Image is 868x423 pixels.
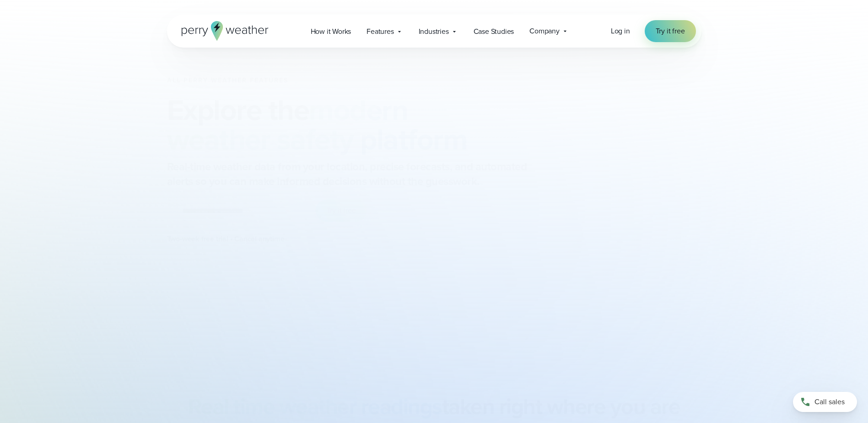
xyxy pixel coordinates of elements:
span: Features [367,26,394,37]
span: Case Studies [474,26,514,37]
span: Try it free [656,26,685,37]
a: Case Studies [466,22,522,41]
span: How it Works [311,26,351,37]
a: How it Works [303,22,359,41]
span: Company [529,26,560,37]
a: Try it free [645,20,696,42]
a: Log in [611,26,630,37]
span: Call sales [814,396,845,407]
span: Industries [419,26,449,37]
a: Call sales [793,392,857,412]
